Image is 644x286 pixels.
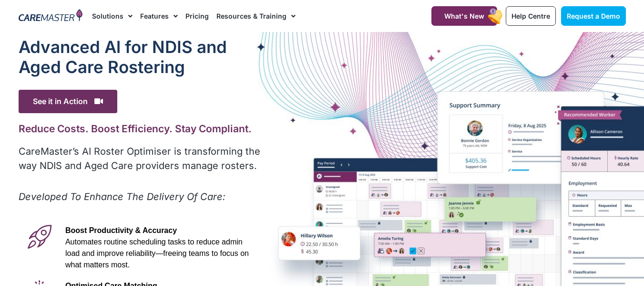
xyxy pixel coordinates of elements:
[19,90,117,113] span: See it in Action
[65,238,249,269] span: Automates routine scheduling tasks to reduce admin load and improve reliability—freeing teams to ...
[19,144,262,173] p: CareMaster’s AI Roster Optimiser is transforming the way NDIS and Aged Care providers manage rost...
[19,9,83,23] img: CareMaster Logo
[19,191,225,202] em: Developed To Enhance The Delivery Of Care:
[561,6,626,26] a: Request a Demo
[444,12,484,20] span: What's New
[567,12,620,20] span: Request a Demo
[19,123,262,135] h2: Reduce Costs. Boost Efficiency. Stay Compliant.
[65,226,177,234] span: Boost Productivity & Accuracy
[431,6,497,26] a: What's New
[511,12,550,20] span: Help Centre
[19,37,262,77] h1: Advanced Al for NDIS and Aged Care Rostering
[506,6,556,26] a: Help Centre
